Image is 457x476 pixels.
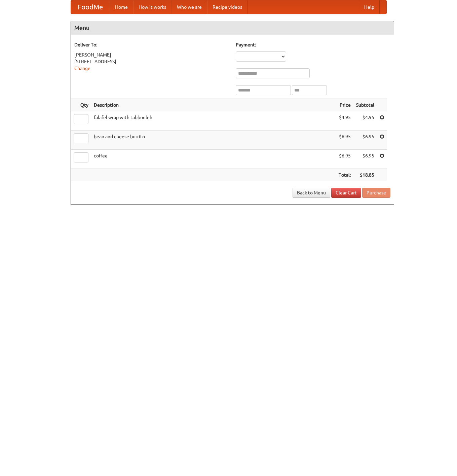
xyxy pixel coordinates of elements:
[336,111,353,131] td: $4.95
[353,169,377,181] th: $18.85
[336,150,353,169] td: $6.95
[353,111,377,131] td: $4.95
[293,188,330,198] a: Back to Menu
[336,99,353,111] th: Price
[91,111,336,131] td: falafel wrap with tabbouleh
[74,51,229,58] div: [PERSON_NAME]
[71,99,91,111] th: Qty
[71,0,110,14] a: FoodMe
[207,0,247,14] a: Recipe videos
[236,41,390,48] h5: Payment:
[336,169,353,181] th: Total:
[74,58,229,65] div: [STREET_ADDRESS]
[362,188,390,198] button: Purchase
[172,0,207,14] a: Who we are
[74,41,229,48] h5: Deliver To:
[336,131,353,150] td: $6.95
[91,131,336,150] td: bean and cheese burrito
[74,66,90,71] a: Change
[133,0,172,14] a: How it works
[110,0,133,14] a: Home
[331,188,361,198] a: Clear Cart
[359,0,380,14] a: Help
[91,150,336,169] td: coffee
[353,99,377,111] th: Subtotal
[353,131,377,150] td: $6.95
[91,99,336,111] th: Description
[353,150,377,169] td: $6.95
[71,21,394,35] h4: Menu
